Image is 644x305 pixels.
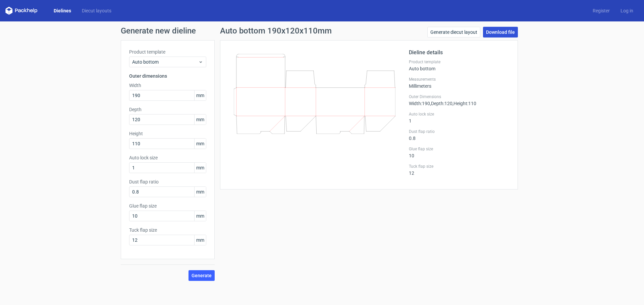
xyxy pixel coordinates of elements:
[409,129,509,134] label: Dust flap ratio
[194,115,206,125] span: mm
[409,59,509,65] label: Product template
[129,49,206,55] label: Product template
[76,7,117,14] a: Diecut layouts
[427,27,480,37] a: Generate diecut layout
[409,77,509,82] label: Measurements
[192,273,212,278] span: Generate
[587,7,615,14] a: Register
[189,270,215,281] button: Generate
[409,77,509,89] div: Millimeters
[129,106,206,113] label: Depth
[194,187,206,197] span: mm
[129,178,206,185] label: Dust flap ratio
[409,146,509,158] div: 10
[409,49,509,57] h2: Dieline details
[409,146,509,152] label: Glue flap size
[132,59,198,65] span: Auto bottom
[483,27,518,37] a: Download file
[194,90,206,100] span: mm
[430,101,452,106] span: , Depth : 120
[409,111,509,117] label: Auto lock size
[409,111,509,124] div: 1
[194,235,206,245] span: mm
[409,94,509,99] label: Outer Dimensions
[129,82,206,89] label: Width
[48,7,76,14] a: Dielines
[121,27,523,35] h1: Generate new dieline
[194,139,206,149] span: mm
[129,227,206,233] label: Tuck flap size
[409,129,509,141] div: 0.8
[129,154,206,161] label: Auto lock size
[129,73,206,79] h3: Outer dimensions
[194,163,206,173] span: mm
[409,164,509,169] label: Tuck flap size
[409,164,509,176] div: 12
[409,101,430,106] span: Width : 190
[129,130,206,137] label: Height
[129,203,206,209] label: Glue flap size
[220,27,332,35] h1: Auto bottom 190x120x110mm
[194,211,206,221] span: mm
[452,101,476,106] span: , Height : 110
[409,59,509,71] div: Auto bottom
[615,7,639,14] a: Log in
